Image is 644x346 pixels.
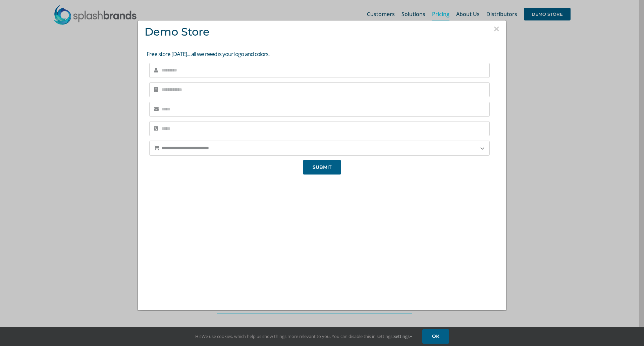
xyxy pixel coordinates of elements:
[303,160,341,175] button: SUBMIT
[493,24,499,34] button: Close
[147,50,499,58] p: Free store [DATE]... all we need is your logo and colors.
[212,180,432,304] iframe: SplashBrands Demo Store Overview
[313,164,331,170] span: SUBMIT
[145,26,499,38] h3: Demo Store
